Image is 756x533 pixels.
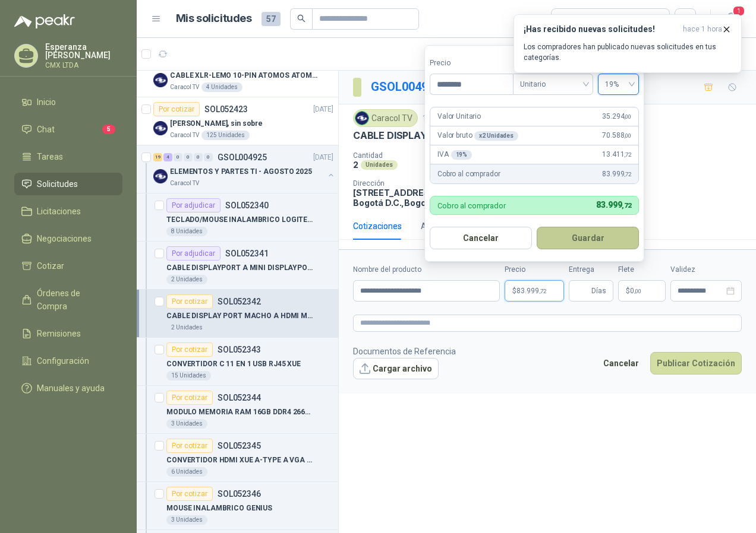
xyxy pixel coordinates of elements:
[355,112,368,125] img: Company Logo
[153,153,162,161] div: 19
[218,153,267,161] p: GSOL004925
[166,323,207,332] div: 2 Unidades
[137,97,338,145] a: Por cotizarSOL052423[DATE] Company Logo[PERSON_NAME], sin sobreCaracol TV125 Unidades
[45,62,122,69] p: CMX LTDA
[371,78,508,96] p: / SOL052342
[524,42,732,63] p: Los compradores han publicado nuevas solicitudes en tus categorías.
[170,118,263,129] p: [PERSON_NAME], sin sobre
[14,91,122,113] a: Inicio
[353,109,418,127] div: Caracol TV
[166,214,314,226] p: TECLADO/MOUSE INALAMBRICO LOGITECH MK270
[137,482,338,530] a: Por cotizarSOL052346MOUSE INALAMBRICO GENIUS3 Unidades
[605,75,632,93] span: 19%
[37,123,55,136] span: Chat
[14,200,122,223] a: Licitaciones
[225,249,269,258] p: SOL052341
[493,45,566,64] div: 1 - 50 de 147
[174,153,182,161] div: 0
[524,24,678,34] h3: ¡Has recibido nuevas solicitudes!
[430,227,532,249] button: Cancelar
[361,160,398,170] div: Unidades
[297,14,305,23] span: search
[37,232,92,245] span: Negociaciones
[353,264,500,275] label: Nombre del producto
[732,5,745,17] span: 1
[514,14,742,73] button: ¡Has recibido nuevas solicitudes!hace 1 hora Los compradores han publicado nuevas solicitudes en ...
[14,118,122,141] a: Chat5
[618,264,666,275] label: Flete
[537,227,639,249] button: Guardar
[437,202,506,210] p: Cobro al comprador
[421,220,456,233] div: Actividad
[201,83,242,92] div: 4 Unidades
[559,12,584,26] div: Todas
[137,290,338,338] a: Por cotizarSOL052342CABLE DISPLAY PORT MACHO A HDMI MACHO2 Unidades
[218,490,261,498] p: SOL052346
[163,153,172,161] div: 4
[166,439,213,453] div: Por cotizar
[137,338,338,386] a: Por cotizarSOL052343CONVERTIDOR C 11 EN 1 USB RJ45 XUE15 Unidades
[626,287,630,294] span: $
[37,150,63,163] span: Tareas
[602,149,631,160] span: 13.411
[137,386,338,434] a: Por cotizarSOL052344MODULO MEMORIA RAM 16GB DDR4 2666 MHZ3 Unidades
[437,130,518,141] p: Valor bruto
[37,96,56,109] span: Inicio
[720,8,742,30] button: 1
[430,58,513,69] label: Precio
[170,83,199,92] p: Caracol TV
[353,220,402,233] div: Cotizaciones
[451,150,472,160] div: 19 %
[170,70,318,81] p: CABLE XLR-LEMO 10-PIN ATOMOS ATOMCAB016
[45,43,122,59] p: Esperanza [PERSON_NAME]
[505,280,564,302] p: $83.999,72
[166,358,301,370] p: CONVERTIDOR C 11 EN 1 USB RJ45 XUE
[520,75,586,93] span: Unitario
[166,246,220,261] div: Por adjudicar
[353,188,464,208] p: [STREET_ADDRESS] Bogotá D.C. , Bogotá D.C.
[437,169,500,180] p: Cobro al comprador
[176,10,252,27] h1: Mis solicitudes
[353,179,464,188] p: Dirección
[569,264,613,275] label: Entrega
[371,80,441,94] a: GSOL004925
[14,173,122,195] a: Solicitudes
[166,294,213,309] div: Por cotizar
[474,131,518,141] div: x 2 Unidades
[591,281,606,301] span: Días
[218,394,261,402] p: SOL052344
[37,382,105,395] span: Manuales y ayuda
[622,202,631,210] span: ,72
[166,419,207,429] div: 3 Unidades
[630,287,641,294] span: 0
[137,434,338,482] a: Por cotizarSOL052345CONVERTIDOR HDMI XUE A-TYPE A VGA AG62006 Unidades
[166,503,272,514] p: MOUSE INALAMBRICO GENIUS
[683,24,722,34] span: hace 1 hora
[262,12,281,26] span: 57
[166,262,314,274] p: CABLE DISPLAYPORT A MINI DISPLAYPORT
[618,280,666,302] p: $ 0,00
[437,111,481,122] p: Valor Unitario
[153,73,168,87] img: Company Logo
[624,132,631,139] span: ,00
[353,358,439,379] button: Cargar archivo
[602,169,631,180] span: 83.999
[204,105,248,113] p: SOL052423
[596,200,631,210] span: 83.999
[194,153,203,161] div: 0
[539,288,546,294] span: ,72
[670,264,742,275] label: Validez
[153,102,200,116] div: Por cotizar
[166,371,211,380] div: 15 Unidades
[166,467,207,477] div: 6 Unidades
[650,352,742,375] button: Publicar Cotización
[353,345,456,358] p: Documentos de Referencia
[14,255,122,277] a: Cotizar
[153,121,168,135] img: Company Logo
[218,442,261,450] p: SOL052345
[166,342,213,357] div: Por cotizar
[184,153,193,161] div: 0
[166,515,207,525] div: 3 Unidades
[166,391,213,405] div: Por cotizar
[218,345,261,354] p: SOL052343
